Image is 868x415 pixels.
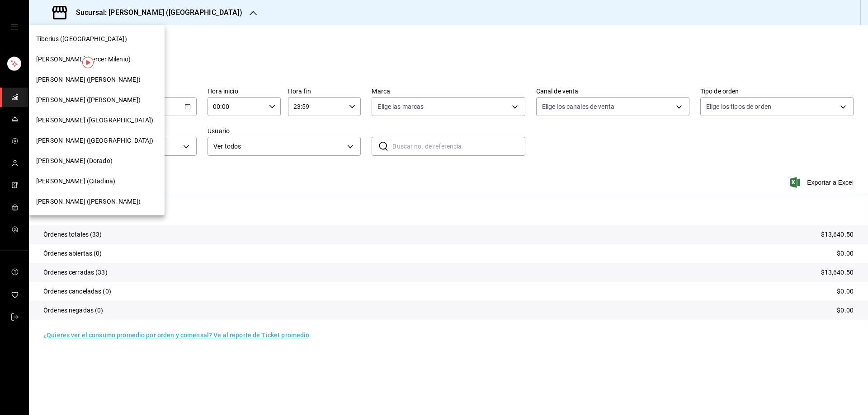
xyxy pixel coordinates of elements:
[36,197,141,206] span: [PERSON_NAME] ([PERSON_NAME])
[29,70,165,90] div: [PERSON_NAME] ([PERSON_NAME])
[29,110,165,131] div: [PERSON_NAME] ([GEOGRAPHIC_DATA])
[29,90,165,110] div: [PERSON_NAME] ([PERSON_NAME])
[36,75,141,84] span: [PERSON_NAME] ([PERSON_NAME])
[29,171,165,191] div: [PERSON_NAME] (Citadina)
[29,131,165,151] div: [PERSON_NAME] ([GEOGRAPHIC_DATA])
[29,49,165,70] div: [PERSON_NAME] (Tercer Milenio)
[36,116,153,125] span: [PERSON_NAME] ([GEOGRAPHIC_DATA])
[29,29,165,49] div: Tiberius ([GEOGRAPHIC_DATA])
[36,55,131,64] span: [PERSON_NAME] (Tercer Milenio)
[29,191,165,212] div: [PERSON_NAME] ([PERSON_NAME])
[36,34,127,44] span: Tiberius ([GEOGRAPHIC_DATA])
[29,151,165,171] div: [PERSON_NAME] (Dorado)
[36,136,153,145] span: [PERSON_NAME] ([GEOGRAPHIC_DATA])
[36,177,115,186] span: [PERSON_NAME] (Citadina)
[82,57,94,68] img: Tooltip marker
[36,95,141,105] span: [PERSON_NAME] ([PERSON_NAME])
[36,156,113,166] span: [PERSON_NAME] (Dorado)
